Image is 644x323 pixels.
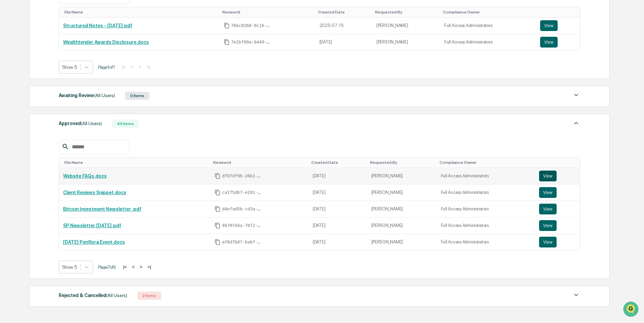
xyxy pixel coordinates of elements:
div: 🖐️ [7,86,12,91]
div: Toggle SortBy [64,10,217,14]
img: 1746055101610-c473b297-6a78-478c-a979-82029cc54cd1 [7,52,19,64]
td: [PERSON_NAME] [367,217,437,234]
span: Preclearance [13,85,44,92]
td: [PERSON_NAME] [367,184,437,201]
div: Approved [59,119,102,128]
td: [PERSON_NAME] [367,201,437,217]
button: View [539,171,557,181]
span: Copy Id [215,239,221,245]
span: 76bc0268-0c16-4ddb-b54e-a2884c5893c1 [231,23,272,28]
a: View [540,37,576,48]
span: Copy Id [215,189,221,196]
td: [PERSON_NAME] [372,34,440,50]
a: Structured Notes - [DATE].pdf [63,23,132,28]
td: [DATE] [309,234,367,250]
button: >| [145,264,153,270]
div: 2 Items [137,292,161,300]
span: Data Lookup [13,98,43,105]
a: View [539,237,576,247]
span: Copy Id [215,223,221,229]
span: Copy Id [215,206,221,212]
a: View [539,187,576,198]
iframe: Open customer support [622,301,641,319]
div: Toggle SortBy [318,10,370,14]
td: Full Access Administrators [437,168,535,184]
td: Full Access Administrators [437,234,535,250]
span: 7e1bf99a-6449-45c3-8181-c0e5f5f3b389 [231,39,272,45]
a: View [539,220,576,231]
button: View [539,237,557,247]
div: Toggle SortBy [370,160,434,165]
a: Website FAQs.docx [63,173,107,179]
span: Pylon [67,114,82,119]
td: Full Access Administrators [437,217,535,234]
button: View [539,187,557,198]
button: View [539,204,557,214]
button: View [540,20,558,31]
div: Toggle SortBy [64,160,208,165]
button: > [137,64,143,70]
a: Wealthtender Awards Disclosure.docx [63,39,149,45]
div: We're available if you need us! [23,58,85,64]
span: d4efad5b-cd3a-4b2b-a19c-86de74cf8a83 [222,206,262,212]
button: Start new chat [115,54,123,62]
a: Client Reviews Snippet.docx [63,190,126,195]
a: View [539,171,576,181]
span: ca1f5db7-e201-4c56-ac85-60b96eeba81a [222,190,262,195]
td: [PERSON_NAME] [367,168,437,184]
div: 0 Items [125,92,149,100]
div: Toggle SortBy [375,10,438,14]
span: Page 7 of 9 [98,264,116,270]
td: Full Access Administrators [437,201,535,217]
td: [DATE] [315,34,372,50]
td: [DATE] [309,201,367,217]
span: (All Users) [94,93,115,98]
span: Copy Id [224,39,230,45]
div: 🗄️ [49,86,54,91]
a: SP Newsletter [DATE].pdf [63,223,121,228]
td: [DATE] [309,217,367,234]
td: [PERSON_NAME] [372,18,440,34]
td: [DATE] [309,184,367,201]
div: Toggle SortBy [213,160,306,165]
p: How can we help? [7,14,123,25]
td: Full Access Administrators [440,18,536,34]
a: [DATE] Penflora Event.docx [63,239,125,245]
a: View [540,20,576,31]
a: 🖐️Preclearance [4,82,46,94]
div: 44 Items [112,120,139,128]
span: 46707d4a-78f2-482a-b993-e48b874dfc81 [222,223,262,228]
span: Copy Id [224,23,230,29]
td: Full Access Administrators [437,184,535,201]
button: < [129,64,136,70]
span: Attestations [56,85,84,92]
span: af8d7b87-babf-4196-9aa6-fb3844c7cfad [222,239,262,245]
div: Toggle SortBy [440,160,532,165]
td: 2025-07-15 [315,18,372,34]
div: Start new chat [23,52,111,58]
div: Toggle SortBy [222,10,313,14]
div: Toggle SortBy [443,10,533,14]
td: [DATE] [309,168,367,184]
div: Awaiting Review [59,91,115,100]
a: Bitcoin Investment Newsletter .pdf [63,206,141,212]
button: View [539,220,557,231]
span: (All Users) [106,293,127,298]
span: Page 1 of 1 [98,64,115,70]
img: caret [572,119,580,127]
button: > [138,264,144,270]
a: View [539,204,576,214]
button: View [540,37,558,48]
div: Toggle SortBy [311,160,365,165]
td: [PERSON_NAME] [367,234,437,250]
div: Rejected & Cancelled [59,291,127,300]
button: |< [120,64,128,70]
a: Powered byPylon [48,114,82,119]
img: caret [572,291,580,299]
span: (All Users) [81,121,102,126]
div: Toggle SortBy [541,10,577,14]
button: < [130,264,137,270]
img: caret [572,91,580,99]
